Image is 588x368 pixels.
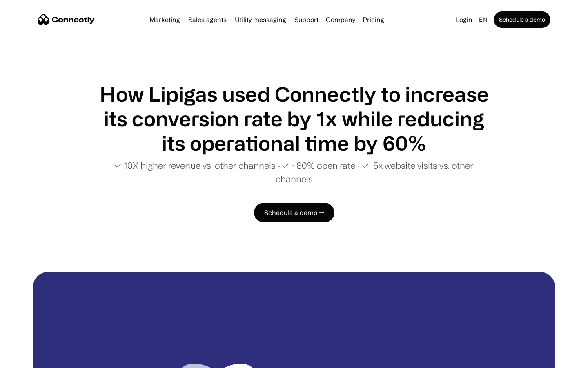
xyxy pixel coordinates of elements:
a: Schedule a demo [494,11,550,28]
a: Marketing [146,16,183,23]
h1: How Lipigas used Connectly to increase its conversion rate by 1x while reducing its operational t... [98,82,490,155]
a: Sales agents [185,16,230,23]
a: Pricing [359,16,388,23]
div: Company [326,14,355,25]
a: Support [291,16,322,23]
ul: Language list [16,354,49,365]
div: en [479,14,487,25]
a: Utility messaging [232,16,290,23]
a: Login [452,14,476,25]
a: Schedule a demo → [254,203,334,222]
p: ✓ 10X higher revenue vs. other channels ∙ ✓ ~80% open rate ∙ ✓ 5x website visits vs. other channels [98,159,490,186]
aside: Language selected: English [8,353,49,365]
